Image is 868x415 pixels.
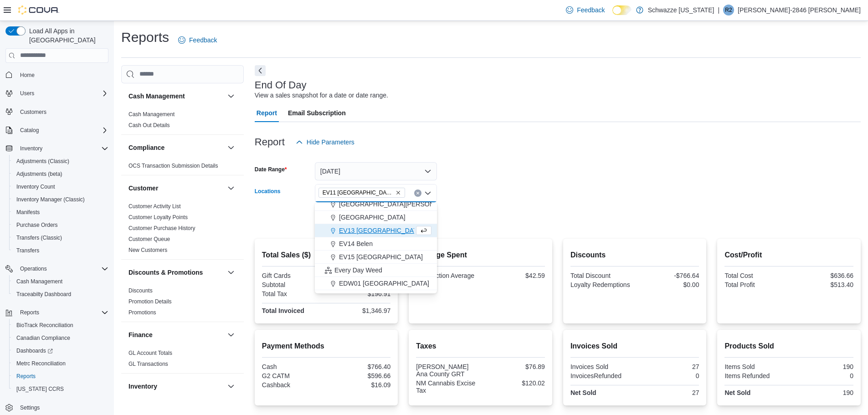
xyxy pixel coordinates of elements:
span: BioTrack Reconciliation [13,320,108,331]
button: Customers [2,105,112,118]
button: Discounts & Promotions [128,268,224,277]
span: Promotion Details [128,298,172,305]
button: Cash Management [128,92,224,101]
span: Inventory Manager (Classic) [13,194,108,205]
div: $513.40 [791,281,853,288]
span: EV11 [GEOGRAPHIC_DATA] [323,188,394,197]
button: Finance [226,329,236,340]
h3: Customer [128,184,158,193]
a: GL Account Totals [128,350,172,356]
div: Discounts & Promotions [121,285,244,322]
span: Customer Purchase History [128,225,195,232]
div: Compliance [121,160,244,175]
div: $76.89 [483,363,545,370]
a: GL Transactions [128,361,168,367]
div: Cash [262,363,324,370]
div: -$766.64 [637,272,699,279]
button: Adjustments (Classic) [9,155,112,168]
a: Manifests [13,207,43,218]
span: Catalog [20,127,39,134]
button: Remove EV11 Las Cruces South Valley from selection in this group [395,190,401,195]
a: Adjustments (beta) [13,169,66,179]
div: Loyalty Redemptions [570,281,633,288]
span: Traceabilty Dashboard [16,291,71,298]
span: Transfers (Classic) [16,234,62,241]
button: Close list of options [424,190,431,197]
span: Reports [16,373,36,380]
button: Finance [128,330,224,339]
span: Customer Activity List [128,203,181,210]
button: Reports [9,370,112,383]
button: Manifests [9,206,112,219]
a: Promotions [128,309,156,316]
span: Inventory [20,145,42,152]
button: [US_STATE] CCRS [9,383,112,395]
span: Reports [16,307,108,318]
div: Total Profit [724,281,787,288]
button: Inventory [2,142,112,155]
span: Settings [20,404,40,411]
h3: Inventory [128,382,157,391]
span: Inventory Count [13,181,108,192]
button: Canadian Compliance [9,332,112,344]
span: Purchase Orders [13,220,108,231]
button: Inventory [226,381,236,392]
span: Customer Loyalty Points [128,214,188,221]
div: Total Cost [724,272,787,279]
span: Metrc Reconciliation [16,360,66,367]
div: Customer [121,201,244,259]
span: Transfers [13,245,108,256]
span: Customers [20,108,46,116]
button: Compliance [226,142,236,153]
span: Washington CCRS [13,384,108,395]
strong: Net Sold [724,389,750,396]
span: Feedback [577,5,605,15]
a: Settings [16,402,43,413]
button: Customer [128,184,224,193]
a: Feedback [175,31,221,49]
span: OCS Transaction Submission Details [128,162,218,169]
button: BioTrack Reconciliation [9,319,112,332]
h3: Compliance [128,143,164,152]
span: EDW01 [GEOGRAPHIC_DATA] [339,279,429,288]
span: Promotions [128,309,156,316]
h2: Cost/Profit [724,250,853,261]
div: 27 [637,363,699,370]
span: Adjustments (beta) [13,169,108,179]
a: Customer Purchase History [128,225,195,231]
div: Rebecca-2846 Portillo [723,5,734,15]
span: GL Account Totals [128,349,172,357]
h3: End Of Day [255,80,307,91]
span: Inventory Manager (Classic) [16,196,85,203]
h3: Report [255,137,285,148]
button: Inventory [16,143,46,154]
div: 190 [791,363,853,370]
button: Next [255,65,266,76]
span: Catalog [16,125,108,136]
div: Transaction Average [416,272,478,279]
span: Every Day Weed [334,266,382,275]
a: Feedback [562,1,608,19]
span: Discounts [128,287,153,294]
input: Dark Mode [612,5,632,15]
h2: Invoices Sold [570,341,699,352]
button: Settings [2,401,112,414]
strong: Net Sold [570,389,596,396]
span: Transfers [16,247,39,254]
a: Cash Management [13,276,66,287]
div: G2 CATM [262,372,324,379]
button: Purchase Orders [9,219,112,231]
span: Users [20,90,34,97]
a: Transfers [13,245,43,256]
button: Every Day Weed [315,264,437,277]
div: $0.00 [637,281,699,288]
button: Home [2,68,112,82]
div: $196.91 [328,290,390,297]
span: Customer Queue [128,236,170,243]
button: Cash Management [226,91,236,102]
span: Manifests [16,209,40,216]
span: EV14 Belen [339,239,373,248]
div: View a sales snapshot for a date or date range. [255,91,388,100]
h2: Total Sales ($) [262,250,391,261]
span: New Customers [128,246,167,254]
